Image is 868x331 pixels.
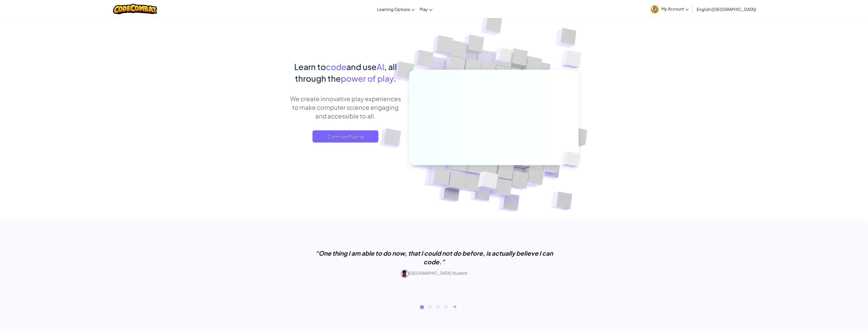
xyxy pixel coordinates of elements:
span: power of play [341,73,394,83]
img: avatar [401,270,409,278]
button: 1 [420,305,424,309]
button: 3 [436,305,440,309]
img: Overlap cubes [486,38,522,76]
span: code [326,62,346,72]
a: Play [417,2,435,16]
img: Overlap cubes [465,161,510,203]
button: 4 [444,305,448,309]
a: Continue Playing [312,130,378,143]
span: and use [346,62,377,72]
img: avatar [651,5,659,13]
p: [GEOGRAPHIC_DATA] Student [307,270,561,278]
a: Learning Options [374,2,417,16]
p: We create innovative play experiences to make computer science engaging and accessible to all. [290,94,401,120]
span: Learning Options [377,7,410,12]
span: My Account [661,6,689,11]
img: Overlap cubes [551,38,595,81]
span: Learn to [294,62,326,72]
a: English ([GEOGRAPHIC_DATA]) [694,2,759,16]
img: CodeCombat logo [113,4,157,14]
button: 2 [428,305,432,309]
p: “One thing I am able to do now, that I could not do before, is actually believe I can code.” [307,249,561,266]
span: English ([GEOGRAPHIC_DATA]) [697,7,756,12]
span: Play [420,7,428,12]
a: My Account [648,1,691,17]
span: AI [377,62,384,72]
span: . [394,73,396,83]
img: Overlap cubes [553,141,592,178]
